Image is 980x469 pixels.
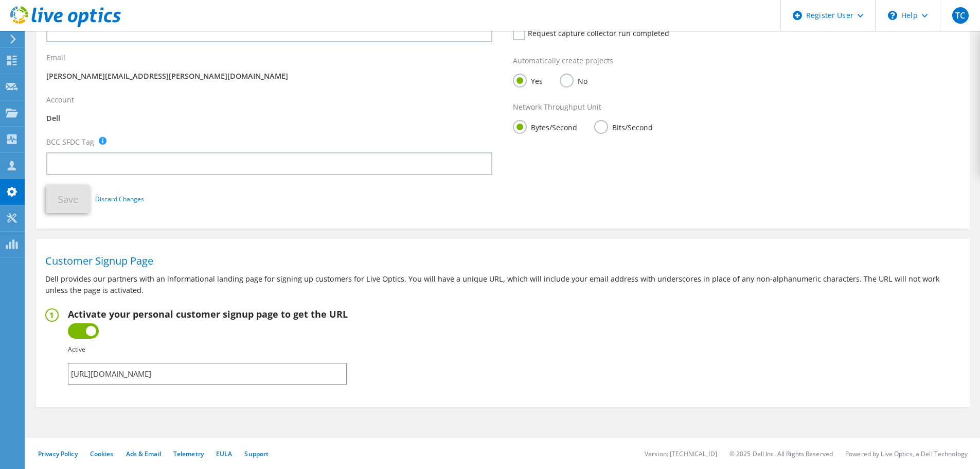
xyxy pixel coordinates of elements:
p: [PERSON_NAME][EMAIL_ADDRESS][PERSON_NAME][DOMAIN_NAME] [46,71,492,82]
a: Discard Changes [95,194,144,205]
a: Privacy Policy [38,449,78,458]
a: EULA [216,449,232,458]
p: Dell provides our partners with an informational landing page for signing up customers for Live O... [45,273,960,296]
a: Telemetry [173,449,204,458]
label: Automatically create projects [513,56,613,66]
b: Active [68,345,85,354]
span: TC [952,7,969,24]
label: Email [46,53,65,63]
li: © 2025 Dell Inc. All Rights Reserved [729,449,833,458]
p: Dell [46,113,492,124]
a: Ads & Email [126,449,161,458]
label: Network Throughput Unit [513,102,601,112]
label: No [560,74,587,86]
label: Bits/Second [594,120,653,133]
li: Version: [TECHNICAL_ID] [645,449,717,458]
label: Request capture collector run completed [513,28,669,40]
label: Account [46,95,74,105]
label: Yes [513,74,543,86]
h2: Activate your personal customer signup page to get the URL [68,308,348,320]
a: Cookies [90,449,114,458]
label: BCC SFDC Tag [46,137,94,147]
a: Support [244,449,269,458]
label: Bytes/Second [513,120,577,133]
svg: \n [888,11,897,20]
button: Save [46,185,90,213]
li: Powered by Live Optics, a Dell Technology [845,449,968,458]
h1: Customer Signup Page [45,256,955,266]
